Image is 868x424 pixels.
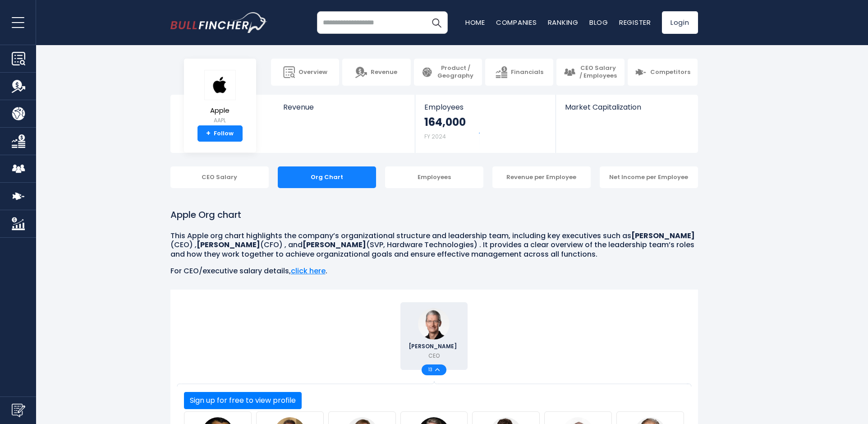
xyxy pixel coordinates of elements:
[371,69,397,76] span: Revenue
[496,18,537,27] a: Companies
[492,166,591,188] div: Revenue per Employee
[170,12,267,33] img: bullfincher logo
[170,267,698,276] p: For CEO/executive salary details, .
[184,392,302,409] button: Sign up for free to view profile
[415,95,556,153] a: Employees 164,000 FY 2024
[271,59,339,86] a: Overview
[291,266,326,276] a: click here
[556,59,625,86] a: CEO Salary / Employees
[206,129,211,138] strong: +
[485,59,553,86] a: Financials
[283,103,406,111] span: Revenue
[197,125,243,142] a: +Follow
[436,65,475,80] span: Product / Geography
[274,95,415,127] a: Revenue
[197,240,260,250] b: [PERSON_NAME]
[428,352,440,360] p: CEO
[400,302,468,370] a: Tim Cook [PERSON_NAME] CEO 13
[424,133,446,140] small: FY 2024
[600,166,698,188] div: Net Income per Employee
[589,18,608,27] a: Blog
[170,231,698,259] p: This Apple org chart highlights the company’s organizational structure and leadership team, inclu...
[631,230,695,241] b: [PERSON_NAME]
[548,18,579,27] a: Ranking
[424,115,466,129] strong: 164,000
[619,18,651,27] a: Register
[278,166,376,188] div: Org Chart
[204,116,236,124] small: AAPL
[303,240,366,250] b: [PERSON_NAME]
[424,103,547,111] span: Employees
[662,11,698,34] a: Login
[556,95,697,127] a: Market Capitalization
[409,344,459,349] span: [PERSON_NAME]
[565,103,688,111] span: Market Capitalization
[204,69,236,126] a: Apple AAPL
[204,107,236,115] span: Apple
[511,69,543,76] span: Financials
[170,166,269,188] div: CEO Salary
[428,368,435,372] span: 13
[425,11,448,34] button: Search
[170,12,267,33] a: Go to homepage
[650,69,690,76] span: Competitors
[170,208,698,221] h1: Apple Org chart
[465,18,485,27] a: Home
[385,166,483,188] div: Employees
[579,65,617,80] span: CEO Salary / Employees
[414,59,482,86] a: Product / Geography
[299,69,327,76] span: Overview
[418,308,450,340] img: Tim Cook
[342,59,410,86] a: Revenue
[628,59,698,86] a: Competitors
